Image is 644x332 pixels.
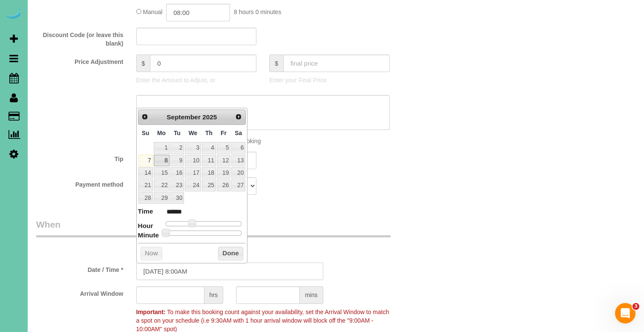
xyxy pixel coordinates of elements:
a: 6 [231,142,245,153]
a: 8 [154,155,170,166]
span: Manual [143,9,162,15]
a: 20 [231,167,245,179]
span: Sunday [142,130,149,136]
span: mins [300,286,323,304]
label: Discount Code (or leave this blank) [30,28,130,48]
input: MM/DD/YYYY HH:MM [136,263,323,280]
a: 26 [217,179,230,191]
img: Automaid Logo [5,9,22,20]
a: 4 [202,142,216,153]
a: 13 [231,155,245,166]
label: Arrival Window [30,286,130,298]
legend: When [36,218,391,237]
a: 16 [170,167,184,179]
span: $ [269,55,283,72]
span: Next [235,113,242,120]
iframe: Intercom live chat [615,303,635,323]
a: 11 [202,155,216,166]
dt: Minute [138,231,159,241]
a: 9 [170,155,184,166]
a: 21 [138,179,153,191]
span: Tuesday [174,130,181,136]
span: Friday [221,130,227,136]
span: Saturday [235,130,242,136]
a: 14 [138,167,153,179]
a: 29 [154,192,170,204]
a: 2 [170,142,184,153]
label: Tip [30,152,130,163]
p: Enter your Final Price [269,76,390,84]
label: Date / Time * [30,263,130,274]
a: 10 [185,155,201,166]
a: 18 [202,167,216,179]
a: 22 [154,179,170,191]
dt: Time [138,207,153,217]
a: 12 [217,155,230,166]
span: hrs [204,286,223,304]
input: final price [283,55,390,72]
label: Price Adjustment [30,55,130,66]
dt: Hour [138,221,153,232]
a: Prev [139,111,151,123]
a: 24 [185,179,201,191]
button: Done [218,247,243,260]
a: 1 [154,142,170,153]
a: 23 [170,179,184,191]
a: 15 [154,167,170,179]
a: 17 [185,167,201,179]
a: 25 [202,179,216,191]
a: 7 [138,155,153,166]
span: Prev [141,113,148,120]
p: Enter the Amount to Adjust, or [136,76,257,84]
a: 30 [170,192,184,204]
span: Monday [157,130,166,136]
a: 27 [231,179,245,191]
a: 3 [185,142,201,153]
strong: Important: [136,309,166,315]
span: Thursday [205,130,213,136]
a: 5 [217,142,230,153]
span: 8 hours 0 minutes [234,9,281,15]
a: Next [233,111,245,123]
a: 19 [217,167,230,179]
span: September [167,113,201,121]
span: $ [136,55,150,72]
span: 2025 [202,113,217,121]
label: Payment method [30,177,130,189]
span: Wednesday [189,130,198,136]
button: Now [141,247,162,260]
a: 28 [138,192,153,204]
span: 3 [632,303,639,310]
